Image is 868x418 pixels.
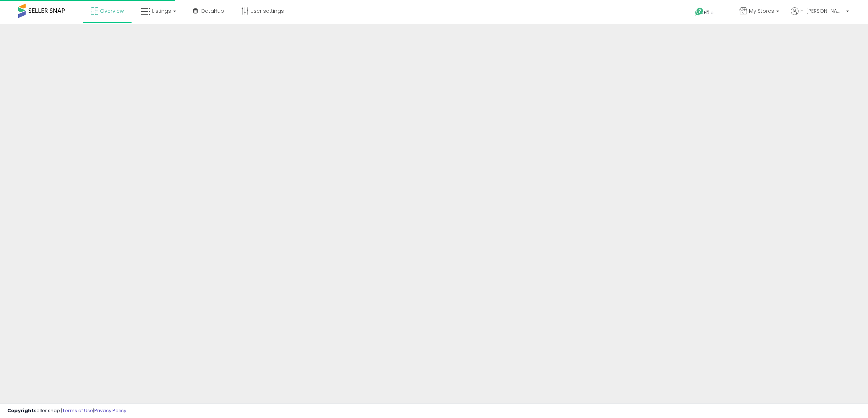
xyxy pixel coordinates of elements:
[100,7,124,15] span: Overview
[695,7,704,16] i: Get Help
[749,7,774,15] span: My Stores
[152,7,171,15] span: Listings
[689,2,728,24] a: Help
[791,7,849,24] a: Hi [PERSON_NAME]
[201,7,224,15] span: DataHub
[800,7,844,15] span: Hi [PERSON_NAME]
[704,9,714,16] span: Help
